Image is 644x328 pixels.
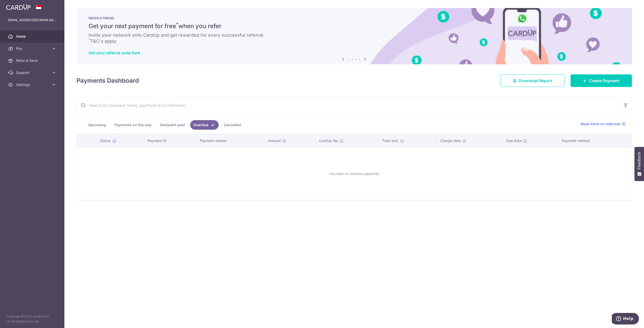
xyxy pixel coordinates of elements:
[89,32,620,44] h6: Invite your network onto CardUp and get rewarded for every successful referral. T&C's apply
[221,120,244,130] a: Cancelled
[519,78,552,84] span: Download Report
[16,58,49,63] span: Refer & Save
[83,152,626,196] div: You have no overdue payments
[100,138,111,143] span: Status
[319,138,338,143] span: CardUp fee
[8,18,56,23] p: [EMAIL_ADDRESS][DOMAIN_NAME]
[637,152,641,169] span: Feedback
[85,120,109,130] a: Upcoming
[16,82,49,87] span: Settings
[581,121,621,126] span: Read more on statuses
[6,4,31,10] img: CardUp
[589,78,620,84] span: Create Payment
[16,34,49,39] span: Home
[143,134,196,147] th: Payment ID
[612,313,639,325] iframe: Opens a widget where you can find more information
[634,147,644,181] button: Feedback - Show survey
[76,76,139,85] h4: Payments Dashboard
[77,97,620,113] input: Search by recipient name, payment id or reference
[76,8,632,64] img: RAF banner
[500,74,565,87] a: Download Report
[16,70,49,75] span: Support
[268,138,281,143] span: Amount
[111,120,155,130] a: Payments on the way
[190,120,219,130] a: Overdue
[89,22,620,30] h5: Get your next payment for free when you refer
[440,138,461,143] span: Charge date
[506,138,521,143] span: Due date
[89,16,620,20] p: REFER A FRIEND
[558,134,632,147] th: Payment method
[157,120,188,130] a: Recipient paid
[382,138,399,143] span: Total amt.
[581,121,626,126] a: Read more on statuses
[16,46,49,51] span: Pay
[571,74,632,87] a: Create Payment
[196,134,264,147] th: Payment details
[89,50,140,55] a: Get your referral code here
